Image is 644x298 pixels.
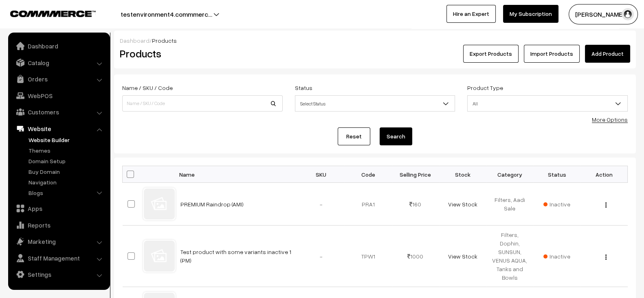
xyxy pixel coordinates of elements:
[524,45,580,63] a: Import Products
[448,253,477,260] a: View Stock
[10,234,107,249] a: Marketing
[298,226,345,287] td: -
[26,178,107,186] a: Navigation
[176,166,298,183] th: Name
[486,226,533,287] td: Filters, Dophin, SUNSUN, VENUS AQUA, Tanks and Bowls
[439,166,486,183] th: Stock
[10,201,107,216] a: Apps
[10,218,107,232] a: Reports
[486,166,533,183] th: Category
[503,5,558,23] a: My Subscription
[392,166,439,183] th: Selling Price
[295,95,455,112] span: Select Status
[10,267,107,282] a: Settings
[345,183,392,226] td: PRA1
[10,55,107,70] a: Catalog
[120,36,630,45] div: /
[580,166,628,183] th: Action
[446,5,496,23] a: Hire an Expert
[120,37,149,44] a: Dashboard
[26,146,107,155] a: Themes
[92,4,241,24] button: testenvironment4.commmerc…
[26,136,107,144] a: Website Builder
[122,83,173,92] label: Name / SKU / Code
[298,166,345,183] th: SKU
[380,127,412,145] button: Search
[345,226,392,287] td: TPW1
[298,183,345,226] td: -
[180,248,291,264] a: Test product with some variants inactive 1 (PM)
[295,83,312,92] label: Status
[26,167,107,176] a: Buy Domain
[10,72,107,86] a: Orders
[592,116,628,123] a: More Options
[448,201,477,208] a: View Stock
[622,8,634,20] img: user
[10,39,107,53] a: Dashboard
[533,166,580,183] th: Status
[26,188,107,197] a: Blogs
[467,83,503,92] label: Product Type
[486,183,533,226] td: Filters, Aadi Sale
[543,252,570,261] span: Inactive
[10,88,107,103] a: WebPOS
[26,157,107,165] a: Domain Setup
[468,96,627,111] span: All
[122,95,283,112] input: Name / SKU / Code
[345,166,392,183] th: Code
[10,251,107,265] a: Staff Management
[10,8,81,18] a: COMMMERCE
[10,105,107,119] a: Customers
[543,200,570,208] span: Inactive
[295,96,455,111] span: Select Status
[569,4,638,24] button: [PERSON_NAME]
[392,226,439,287] td: 1000
[463,45,519,63] button: Export Products
[10,121,107,136] a: Website
[10,11,96,17] img: COMMMERCE
[605,202,607,208] img: Menu
[605,254,607,260] img: Menu
[392,183,439,226] td: 160
[120,47,282,60] h2: Products
[585,45,630,63] a: Add Product
[467,95,628,112] span: All
[180,201,244,208] a: PREMIUM Raindrop (AMI)
[152,37,177,44] span: Products
[338,127,370,145] a: Reset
